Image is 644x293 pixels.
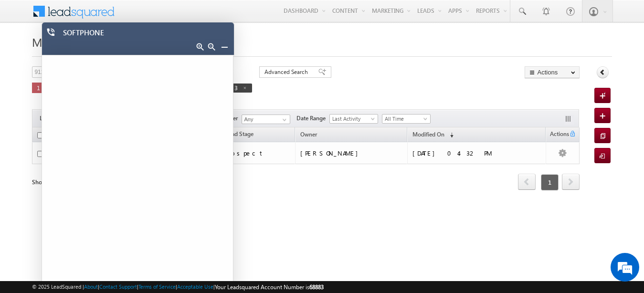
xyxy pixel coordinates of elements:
span: (sorted descending) [446,131,454,139]
a: Contact Support [99,283,137,290]
div: Minimize live chat window [157,5,179,28]
span: 1 [541,174,559,190]
span: Manage Leads [32,34,106,50]
div: SOFTPHONE [63,28,211,42]
button: Actions [525,66,580,78]
span: Modified On [412,131,444,138]
span: All Time [382,115,428,123]
span: 1 [37,84,52,92]
a: Terms of Service [138,283,176,290]
img: d_60004797649_company_0_60004797649 [16,50,40,63]
span: © 2025 LeadSquared | | | | | [32,283,324,292]
a: Increase [196,43,204,51]
span: prev [518,174,536,190]
textarea: Type your message and hit 'Enter' [12,88,174,219]
span: Lead Stage [226,130,253,137]
span: next [562,174,580,190]
input: Check all records [37,132,43,138]
span: Last Activity [330,115,375,123]
span: Advanced Search [264,68,311,76]
div: [DATE] 04:32 PM [412,149,541,157]
span: Owner [300,131,317,138]
a: next [562,175,580,190]
span: Date Range [296,114,329,123]
a: About [84,283,98,290]
span: 68883 [309,283,324,291]
a: All Time [382,114,431,124]
a: Lead Stage [221,129,258,141]
div: Chat with us now [50,50,160,63]
a: Decrease [208,43,215,51]
span: Your Leadsquared Account Number is [215,283,324,291]
input: Type to Search [242,115,290,124]
div: [PERSON_NAME] [300,149,403,157]
a: prev [518,175,536,190]
a: Show All Items [277,115,289,125]
a: Minimize [221,43,228,51]
a: Modified On (sorted descending) [408,129,458,141]
div: Prospect [226,149,291,157]
span: Actions [546,129,569,141]
a: Last Activity [329,114,378,124]
div: Show [32,178,51,187]
a: Acceptable Use [177,283,213,290]
span: Lead Stage [40,114,74,123]
em: Start Chat [130,227,173,240]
